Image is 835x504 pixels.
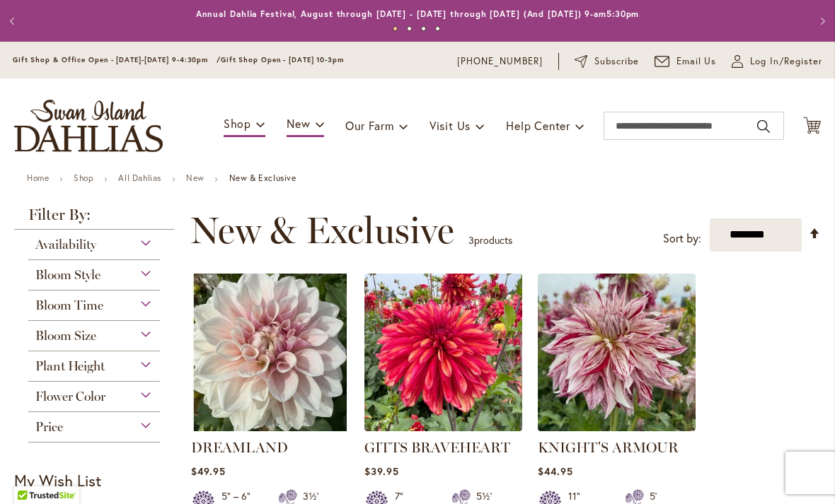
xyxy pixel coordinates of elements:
strong: New & Exclusive [229,172,296,183]
a: Email Us [655,54,717,69]
p: products [468,229,512,252]
img: GITTS BRAVEHEART [364,274,522,431]
a: [PHONE_NUMBER] [457,54,543,69]
img: KNIGHTS ARMOUR [538,274,696,431]
a: Shop [74,172,93,183]
span: New [287,116,310,131]
span: $49.95 [191,464,226,478]
a: DREAMLAND [191,439,288,456]
span: Gift Shop & Office Open - [DATE]-[DATE] 9-4:30pm / [13,55,221,64]
a: Home [27,172,49,183]
strong: My Wish List [14,470,101,491]
button: 1 of 4 [393,26,398,31]
span: Bloom Time [35,298,103,313]
span: 3 [468,233,474,247]
a: Log In/Register [732,54,822,69]
a: New [186,172,205,183]
span: $44.95 [538,464,573,478]
a: KNIGHT'S ARMOUR [538,439,679,456]
span: Availability [35,237,96,252]
span: Price [35,419,63,435]
span: Help Center [506,118,570,133]
span: Visit Us [430,118,471,133]
strong: Filter By: [14,207,174,230]
span: Email Us [676,54,717,69]
span: Log In/Register [750,54,822,69]
a: store logo [14,100,163,152]
span: Our Farm [345,118,393,133]
a: DREAMLAND [191,421,349,434]
button: 3 of 4 [421,26,426,31]
a: Annual Dahlia Festival, August through [DATE] - [DATE] through [DATE] (And [DATE]) 9-am5:30pm [196,8,640,19]
span: New & Exclusive [190,209,454,252]
span: Shop [224,116,251,131]
span: Flower Color [35,389,105,404]
img: DREAMLAND [191,274,349,431]
span: Plant Height [35,358,105,374]
span: Bloom Style [35,267,100,283]
span: Bloom Size [35,328,96,344]
button: 2 of 4 [407,26,412,31]
span: Subscribe [594,54,639,69]
a: Subscribe [575,54,639,69]
button: Next [807,7,835,35]
button: 4 of 4 [435,26,440,31]
a: GITTS BRAVEHEART [364,439,510,456]
span: $39.95 [364,464,399,478]
iframe: Launch Accessibility Center [11,454,50,493]
label: Sort by: [663,225,701,252]
span: Gift Shop Open - [DATE] 10-3pm [221,55,344,64]
a: GITTS BRAVEHEART [364,421,522,434]
a: All Dahlias [118,172,161,183]
a: KNIGHTS ARMOUR [538,421,696,434]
